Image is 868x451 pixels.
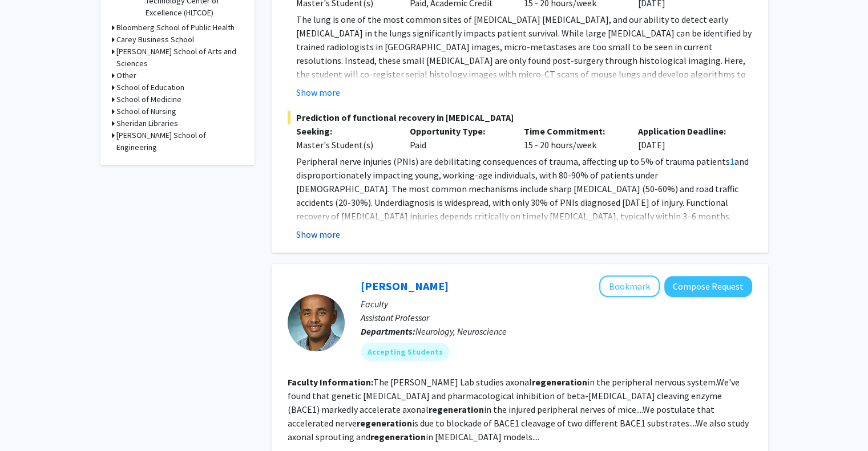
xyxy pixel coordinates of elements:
[116,82,184,94] h3: School of Education
[629,124,744,152] div: [DATE]
[361,279,449,293] a: [PERSON_NAME]
[524,124,621,138] p: Time Commitment:
[532,376,587,388] b: regeneration
[415,326,507,337] span: Neurology, Neuroscience
[599,275,660,297] button: Add Mohamed Farah to Bookmarks
[296,138,393,152] div: Master's Student(s)
[357,417,412,429] b: regeneration
[296,227,340,241] button: Show more
[116,94,181,105] h3: School of Medicine
[361,297,752,311] p: Faculty
[288,376,373,388] b: Faculty Information:
[116,34,194,46] h3: Carey Business School
[116,105,176,117] h3: School of Nursing
[370,431,426,442] b: regeneration
[429,404,484,415] b: regeneration
[515,124,629,152] div: 15 - 20 hours/week
[361,311,752,324] p: Assistant Professor
[401,124,515,152] div: Paid
[296,86,340,99] button: Show more
[116,129,243,153] h3: [PERSON_NAME] School of Engineering
[116,22,235,34] h3: Bloomberg School of Public Health
[116,117,178,129] h3: Sheridan Libraries
[664,276,752,297] button: Compose Request to Mohamed Farah
[638,124,735,138] p: Application Deadline:
[361,343,450,361] mat-chip: Accepting Students
[116,70,136,82] h3: Other
[116,46,243,70] h3: [PERSON_NAME] School of Arts and Sciences
[296,156,730,167] span: Peripheral nerve injuries (PNIs) are debilitating consequences of trauma, affecting up to 5% of t...
[9,400,49,442] iframe: Chat
[296,156,749,222] span: and disproportionately impacting young, working-age individuals, with 80-90% of patients under [D...
[361,326,415,337] b: Departments:
[296,13,752,136] p: The lung is one of the most common sites of [MEDICAL_DATA] [MEDICAL_DATA], and our ability to det...
[410,124,507,138] p: Opportunity Type:
[730,156,734,167] a: 1
[296,124,393,138] p: Seeking:
[288,376,749,442] fg-read-more: The [PERSON_NAME] Lab studies axonal in the peripheral nervous system.We've found that genetic [M...
[288,111,752,124] span: Prediction of functional recovery in [MEDICAL_DATA]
